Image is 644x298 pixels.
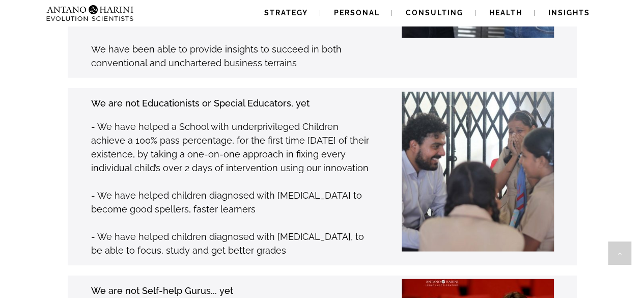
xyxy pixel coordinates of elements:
img: School [336,92,576,252]
strong: We are not Self-help Gurus... yet [91,285,233,296]
span: Insights [548,9,590,17]
span: Health [489,9,522,17]
strong: We are not Educationists or Special Educators, yet [91,98,310,109]
p: We have been able to provide insights to succeed in both conventional and unchartered business te... [91,42,370,70]
p: - We have helped children diagnosed with [MEDICAL_DATA] to become good spellers, faster learners [91,188,370,216]
span: Personal [334,9,380,17]
span: Strategy [264,9,308,17]
p: - We have helped children diagnosed with [MEDICAL_DATA], to be able to focus, study and get bette... [91,230,370,257]
span: Consulting [406,9,463,17]
p: - We have helped a School with underprivileged Children achieve a 100% pass percentage, for the f... [91,120,370,175]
